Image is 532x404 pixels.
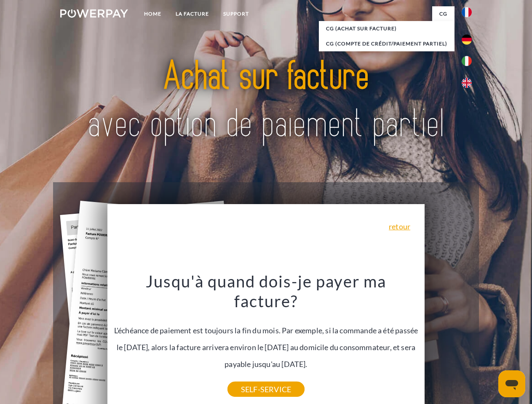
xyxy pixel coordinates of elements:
[319,21,454,36] a: CG (achat sur facture)
[112,271,420,311] h3: Jusqu'à quand dois-je payer ma facture?
[462,56,472,66] img: it
[112,271,420,389] div: L'échéance de paiement est toujours la fin du mois. Par exemple, si la commande a été passée le [...
[432,6,454,21] a: CG
[80,40,452,161] img: title-powerpay_fr.svg
[216,6,256,21] a: Support
[227,382,305,397] a: SELF-SERVICE
[137,6,168,21] a: Home
[498,370,525,397] iframe: Bouton de lancement de la fenêtre de messagerie
[319,36,454,51] a: CG (Compte de crédit/paiement partiel)
[462,35,472,45] img: de
[462,78,472,88] img: en
[60,9,128,18] img: logo-powerpay-white.svg
[389,223,410,230] a: retour
[462,7,472,17] img: fr
[168,6,216,21] a: LA FACTURE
